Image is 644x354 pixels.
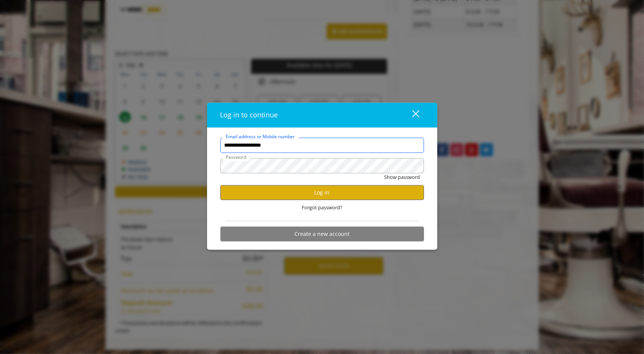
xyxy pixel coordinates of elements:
[220,227,424,242] button: Create a new account
[403,109,419,121] div: close dialog
[302,204,342,212] span: Forgot password?
[385,174,420,182] button: Show password
[220,111,278,120] span: Log in to continue
[220,138,424,153] input: Email address or Mobile number
[222,154,250,161] label: Password
[222,133,299,141] label: Email address or Mobile number
[220,158,424,174] input: Password
[220,185,424,200] button: Log in
[398,107,424,123] button: close dialog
